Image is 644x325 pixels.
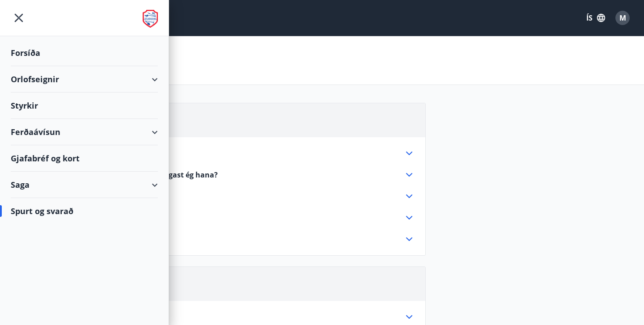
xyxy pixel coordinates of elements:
button: menu [11,10,27,26]
div: Hvernig nota ég ferðaávísunina? [22,191,415,202]
div: Styrkir [11,93,158,119]
img: union_logo [143,10,158,28]
button: M [612,7,633,29]
span: M [619,13,626,23]
div: Taka þarf með sér [22,312,415,322]
button: ÍS [581,10,610,26]
div: Ferðaávísun [11,119,158,145]
div: Hvað er ferðaávísun? [22,148,415,159]
div: Orlofseignir [11,66,158,93]
div: Saga [11,172,158,198]
div: Forsíða [11,40,158,66]
div: Spurt og svarað [11,198,158,224]
div: Hvar kaupi ég ferðaávísun og hvernig nálgast ég hana? [22,169,415,180]
div: Gjafabréf og kort [11,145,158,172]
div: Rennur ferðaávísun út? [22,234,415,245]
div: Get ég fengið ávísunina endurgreidda? [22,212,415,223]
